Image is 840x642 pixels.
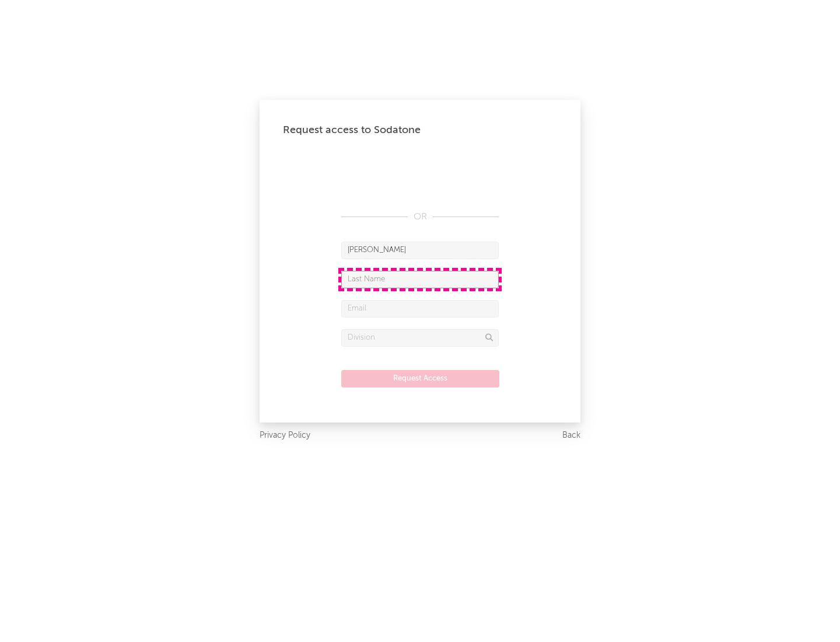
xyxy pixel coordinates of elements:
input: Email [341,300,499,317]
div: Request access to Sodatone [283,123,557,137]
input: First Name [341,242,499,259]
button: Request Access [341,370,499,388]
a: Back [562,428,580,443]
input: Last Name [341,271,499,288]
div: OR [341,210,499,224]
input: Division [341,329,499,347]
a: Privacy Policy [260,428,310,443]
